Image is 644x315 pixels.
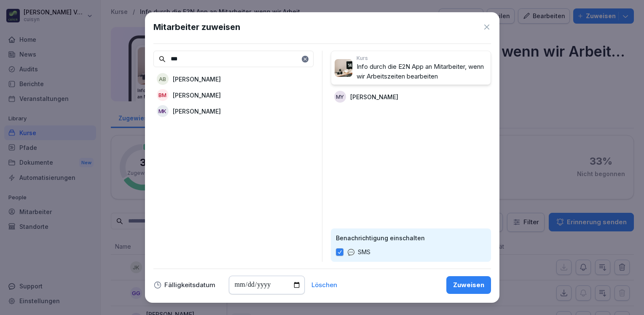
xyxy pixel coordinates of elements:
p: Fälligkeitsdatum [164,282,215,288]
div: BM [157,89,169,101]
p: [PERSON_NAME] [173,107,221,116]
p: SMS [358,247,370,257]
p: Benachrichtigung einschalten [336,234,486,242]
p: Info durch die E2N App an Mitarbeiter, wenn wir Arbeitszeiten bearbeiten [357,62,487,81]
p: [PERSON_NAME] [173,91,221,100]
p: [PERSON_NAME] [173,75,221,84]
div: Zuweisen [453,280,484,290]
button: Zuweisen [446,276,491,294]
div: MY [334,91,346,103]
div: MK [157,105,169,117]
div: AB [157,73,169,85]
button: Löschen [311,282,337,288]
p: [PERSON_NAME] [350,92,398,101]
p: Kurs [357,54,487,62]
h1: Mitarbeiter zuweisen [153,21,240,33]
